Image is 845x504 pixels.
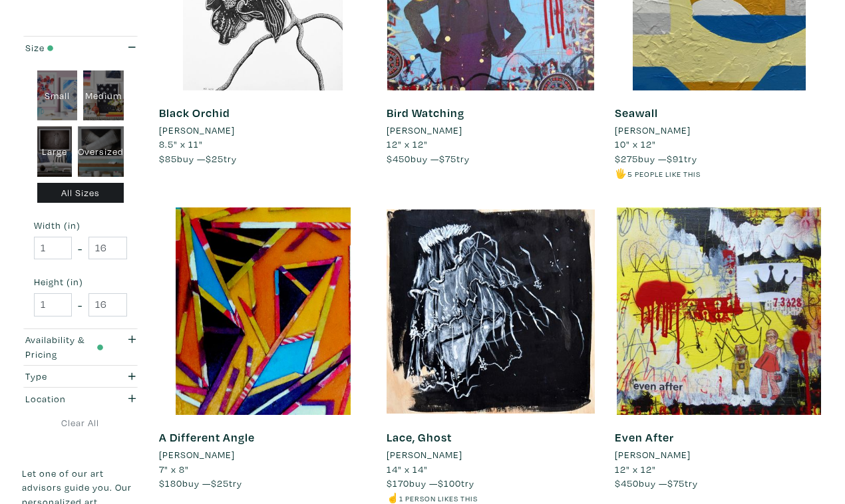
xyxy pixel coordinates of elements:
[439,152,456,165] span: $75
[22,416,139,430] a: Clear All
[37,183,124,203] div: All Sizes
[78,126,124,177] div: Oversized
[387,152,470,165] span: buy — try
[159,105,230,120] a: Black Orchid
[615,447,823,462] a: [PERSON_NAME]
[159,138,203,150] span: 8.5" x 11"
[387,463,428,475] span: 14" x 14"
[387,138,428,150] span: 12" x 12"
[615,105,658,120] a: Seawall
[83,70,124,121] div: Medium
[159,123,367,138] a: [PERSON_NAME]
[615,447,691,462] li: [PERSON_NAME]
[159,430,255,445] a: A Different Angle
[387,152,411,165] span: $450
[22,329,139,365] button: Availability & Pricing
[615,138,656,150] span: 10" x 12"
[22,366,139,388] button: Type
[78,239,83,257] span: -
[22,388,139,410] button: Location
[159,152,177,165] span: $85
[159,477,242,489] span: buy — try
[438,477,461,489] span: $100
[211,477,229,489] span: $25
[627,169,701,179] small: 5 people like this
[387,123,595,138] a: [PERSON_NAME]
[387,447,595,462] a: [PERSON_NAME]
[615,430,674,445] a: Even After
[78,296,83,314] span: -
[387,447,462,462] li: [PERSON_NAME]
[25,332,103,361] div: Availability & Pricing
[206,152,224,165] span: $25
[667,152,684,165] span: $91
[159,463,189,475] span: 7" x 8"
[615,477,639,489] span: $450
[387,430,452,445] a: Lace, Ghost
[399,493,478,503] small: 1 person likes this
[615,123,691,138] li: [PERSON_NAME]
[615,477,698,489] span: buy — try
[159,447,367,462] a: [PERSON_NAME]
[34,221,127,230] small: Width (in)
[615,463,656,475] span: 12" x 12"
[22,37,139,59] button: Size
[615,166,823,181] li: 🖐️
[615,123,823,138] a: [PERSON_NAME]
[25,392,103,406] div: Location
[25,41,103,55] div: Size
[387,123,462,138] li: [PERSON_NAME]
[159,477,182,489] span: $180
[387,477,474,489] span: buy — try
[387,105,464,120] a: Bird Watching
[615,152,697,165] span: buy — try
[387,477,409,489] span: $170
[37,126,73,177] div: Large
[34,277,127,287] small: Height (in)
[615,152,638,165] span: $275
[37,70,78,121] div: Small
[25,369,103,384] div: Type
[159,123,235,138] li: [PERSON_NAME]
[159,152,237,165] span: buy — try
[667,477,685,489] span: $75
[159,447,235,462] li: [PERSON_NAME]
